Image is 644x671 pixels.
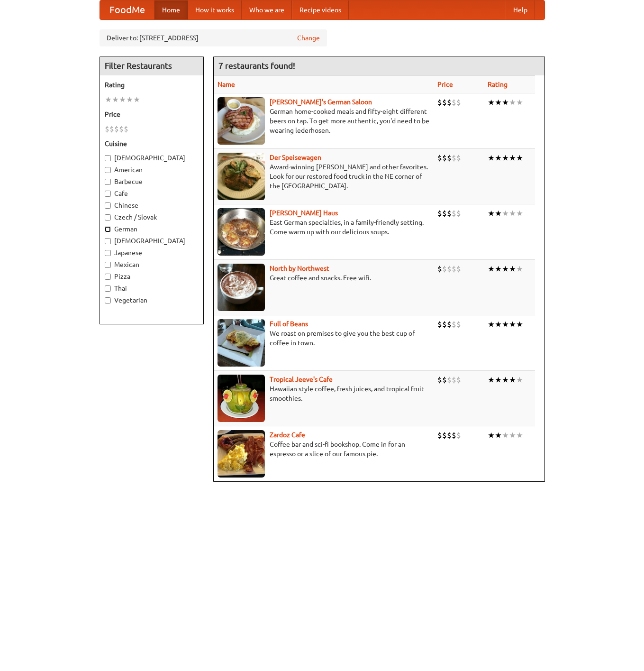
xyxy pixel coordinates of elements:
li: $ [437,264,442,274]
li: $ [442,375,447,385]
label: Barbecue [105,177,199,186]
li: ★ [495,208,502,219]
li: ★ [112,94,119,105]
h5: Cuisine [105,139,199,148]
li: $ [442,153,447,163]
li: ★ [495,264,502,274]
img: north.jpg [218,264,265,311]
a: Der Speisewagen [270,154,321,161]
a: Who we are [242,0,292,19]
label: [DEMOGRAPHIC_DATA] [105,236,199,246]
li: ★ [516,153,523,163]
a: [PERSON_NAME] Haus [270,209,338,217]
li: $ [124,124,128,134]
a: FoodMe [100,0,154,19]
li: ★ [509,430,516,441]
li: $ [442,208,447,219]
li: $ [437,97,442,108]
li: ★ [516,430,523,441]
input: [DEMOGRAPHIC_DATA] [105,155,111,161]
li: $ [452,153,456,163]
input: Thai [105,285,111,292]
a: Zardoz Cafe [270,431,305,439]
li: ★ [509,264,516,274]
input: Barbecue [105,179,111,185]
input: Japanese [105,250,111,256]
p: Hawaiian style coffee, fresh juices, and tropical fruit smoothies. [218,384,430,403]
label: German [105,224,199,234]
h4: Filter Restaurants [100,56,203,75]
li: $ [447,208,452,219]
li: $ [447,153,452,163]
p: Award-winning [PERSON_NAME] and other favorites. Look for our restored food truck in the NE corne... [218,162,430,191]
li: $ [447,97,452,108]
li: $ [119,124,124,134]
li: $ [452,430,456,441]
input: American [105,167,111,173]
label: American [105,165,199,175]
h5: Price [105,110,199,119]
input: German [105,226,111,232]
p: Coffee bar and sci-fi bookshop. Come in for an espresso or a slice of our famous pie. [218,440,430,459]
li: $ [437,153,442,163]
img: jeeves.jpg [218,375,265,422]
li: $ [442,264,447,274]
a: Change [297,33,320,43]
li: ★ [502,264,509,274]
li: ★ [488,375,495,385]
li: ★ [119,94,126,105]
li: ★ [509,208,516,219]
li: $ [456,264,461,274]
li: ★ [495,153,502,163]
li: $ [105,124,109,134]
input: Pizza [105,274,111,280]
a: Help [506,0,535,19]
li: $ [442,97,447,108]
img: zardoz.jpg [218,430,265,478]
li: ★ [502,430,509,441]
li: ★ [495,430,502,441]
li: ★ [126,94,133,105]
li: $ [456,430,461,441]
li: $ [452,319,456,330]
li: $ [447,264,452,274]
a: Home [154,0,188,19]
label: Chinese [105,201,199,210]
li: ★ [516,208,523,219]
a: North by Northwest [270,265,329,272]
p: East German specialties, in a family-friendly setting. Come warm up with our delicious soups. [218,218,430,237]
img: speisewagen.jpg [218,153,265,200]
li: ★ [516,97,523,108]
li: ★ [502,319,509,330]
li: $ [452,264,456,274]
img: kohlhaus.jpg [218,208,265,256]
img: beans.jpg [218,319,265,367]
label: Thai [105,284,199,293]
li: $ [456,97,461,108]
li: $ [109,124,114,134]
li: $ [442,319,447,330]
a: Price [437,81,453,88]
input: [DEMOGRAPHIC_DATA] [105,238,111,244]
li: $ [447,430,452,441]
li: $ [456,319,461,330]
li: ★ [509,375,516,385]
li: $ [447,319,452,330]
li: ★ [133,94,140,105]
a: How it works [188,0,242,19]
li: $ [456,208,461,219]
li: ★ [509,319,516,330]
a: Rating [488,81,508,88]
input: Czech / Slovak [105,214,111,221]
li: ★ [502,97,509,108]
a: Recipe videos [292,0,349,19]
a: [PERSON_NAME]'s German Saloon [270,98,372,106]
li: $ [456,375,461,385]
li: ★ [516,375,523,385]
input: Mexican [105,262,111,268]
